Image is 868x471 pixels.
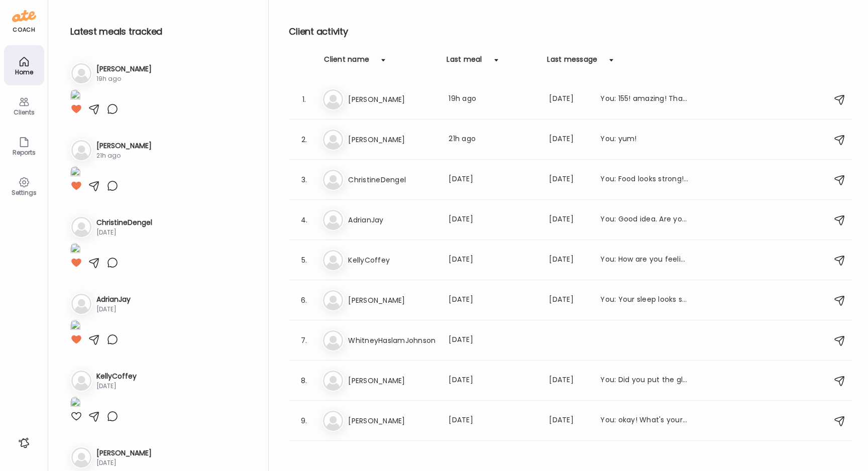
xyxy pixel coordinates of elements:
[348,334,437,346] h3: WhitneyHaslamJohnson
[71,63,91,83] img: bg-avatar-default.svg
[348,214,437,226] h3: AdrianJay
[96,151,152,160] div: 21h ago
[324,54,369,70] div: Client name
[96,448,152,458] h3: [PERSON_NAME]
[449,174,537,186] div: [DATE]
[323,170,343,190] img: bg-avatar-default.svg
[70,166,80,180] img: images%2F8D4NB6x7KXgYlHneBphRsrTiv8F3%2Fd2QBvji5vPuBzraMyzPO%2Fbc3AQDEtp4o6uRMa64vy_1080
[298,93,310,105] div: 1.
[289,24,852,39] h2: Client activity
[71,447,91,467] img: bg-avatar-default.svg
[323,371,343,391] img: bg-avatar-default.svg
[6,69,42,75] div: Home
[6,109,42,115] div: Clients
[71,294,91,314] img: bg-avatar-default.svg
[71,140,91,160] img: bg-avatar-default.svg
[70,24,252,39] h2: Latest meals tracked
[71,371,91,391] img: bg-avatar-default.svg
[549,254,588,266] div: [DATE]
[96,458,152,467] div: [DATE]
[298,214,310,226] div: 4.
[6,189,42,196] div: Settings
[70,320,80,333] img: images%2FvKBlXzq35hcVvM4ynsPSvBUNQlD3%2FK3FWJFwdhXEX51f2cbVl%2FioUJS16hhuocnkwNAw9z_1080
[449,93,537,105] div: 19h ago
[549,174,588,186] div: [DATE]
[298,134,310,146] div: 2.
[600,294,689,306] div: You: Your sleep looks strong as well on your Whoop band.
[323,411,343,431] img: bg-avatar-default.svg
[96,382,137,391] div: [DATE]
[298,294,310,306] div: 6.
[298,254,310,266] div: 5.
[348,174,437,186] h3: ChristineDengel
[348,134,437,146] h3: [PERSON_NAME]
[323,250,343,270] img: bg-avatar-default.svg
[70,397,80,410] img: images%2FamhTIbco5mTOJTSQzT9sJL9WUN22%2FRxkgGrTkBOHad2vTEAnG%2FCSP9cyWFy0VFt8fQjbYn_1080
[323,290,343,310] img: bg-avatar-default.svg
[298,415,310,427] div: 9.
[96,305,131,314] div: [DATE]
[6,149,42,156] div: Reports
[298,174,310,186] div: 3.
[449,294,537,306] div: [DATE]
[348,254,437,266] h3: KellyCoffey
[96,228,152,237] div: [DATE]
[449,254,537,266] div: [DATE]
[449,334,537,346] div: [DATE]
[449,375,537,387] div: [DATE]
[71,217,91,237] img: bg-avatar-default.svg
[348,93,437,105] h3: [PERSON_NAME]
[549,93,588,105] div: [DATE]
[449,134,537,146] div: 21h ago
[600,415,689,427] div: You: okay! What's your plan for the weekend?
[547,54,597,70] div: Last message
[549,134,588,146] div: [DATE]
[348,415,437,427] h3: [PERSON_NAME]
[549,214,588,226] div: [DATE]
[348,375,437,387] h3: [PERSON_NAME]
[600,254,689,266] div: You: How are you feeling overall? How is your energy level on the weekly meds?
[449,214,537,226] div: [DATE]
[96,74,152,83] div: 19h ago
[549,294,588,306] div: [DATE]
[600,174,689,186] div: You: Food looks strong! Keep it up!
[323,130,343,150] img: bg-avatar-default.svg
[447,54,482,70] div: Last meal
[348,294,437,306] h3: [PERSON_NAME]
[96,217,152,228] h3: ChristineDengel
[600,93,689,105] div: You: 155! amazing! That is also with travel and [PERSON_NAME]! :)
[323,210,343,230] img: bg-avatar-default.svg
[96,141,152,151] h3: [PERSON_NAME]
[96,64,152,74] h3: [PERSON_NAME]
[449,415,537,427] div: [DATE]
[12,8,36,24] img: ate
[600,375,689,387] div: You: Did you put the glucose monitor on?
[549,375,588,387] div: [DATE]
[600,214,689,226] div: You: Good idea. Are you riding this week?
[13,26,35,34] div: coach
[70,89,80,103] img: images%2FZ9FsUQaXJiSu2wrJMJP2bdS5VZ13%2FaJ4JKRBDNWXEHSUK9GON%2FWvwuznaextxMLJR4NiYd_1080
[96,294,131,305] h3: AdrianJay
[600,134,689,146] div: You: yum!
[96,371,137,382] h3: KellyCoffey
[323,89,343,109] img: bg-avatar-default.svg
[323,330,343,350] img: bg-avatar-default.svg
[549,415,588,427] div: [DATE]
[298,375,310,387] div: 8.
[70,243,80,257] img: images%2FnIuc6jdPc0TSU2YLwgiPYRrdqFm1%2FYn3aRzg8fbZQu6yr7dS1%2F5cKCui1zSWIIaGCBTYM2_1080
[298,334,310,346] div: 7.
